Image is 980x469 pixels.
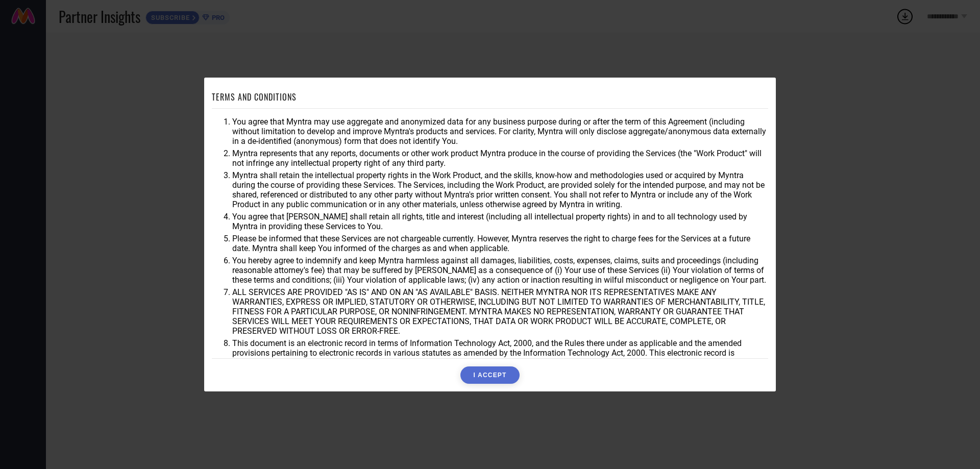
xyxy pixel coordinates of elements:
[232,170,768,209] li: Myntra shall retain the intellectual property rights in the Work Product, and the skills, know-ho...
[232,149,768,168] li: Myntra represents that any reports, documents or other work product Myntra produce in the course ...
[212,91,297,103] h1: TERMS AND CONDITIONS
[232,338,768,367] li: This document is an electronic record in terms of Information Technology Act, 2000, and the Rules...
[232,256,768,285] li: You hereby agree to indemnify and keep Myntra harmless against all damages, liabilities, costs, e...
[232,234,768,253] li: Please be informed that these Services are not chargeable currently. However, Myntra reserves the...
[232,287,768,336] li: ALL SERVICES ARE PROVIDED "AS IS" AND ON AN "AS AVAILABLE" BASIS. NEITHER MYNTRA NOR ITS REPRESEN...
[232,117,768,146] li: You agree that Myntra may use aggregate and anonymized data for any business purpose during or af...
[460,366,519,384] button: I ACCEPT
[232,212,768,231] li: You agree that [PERSON_NAME] shall retain all rights, title and interest (including all intellect...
